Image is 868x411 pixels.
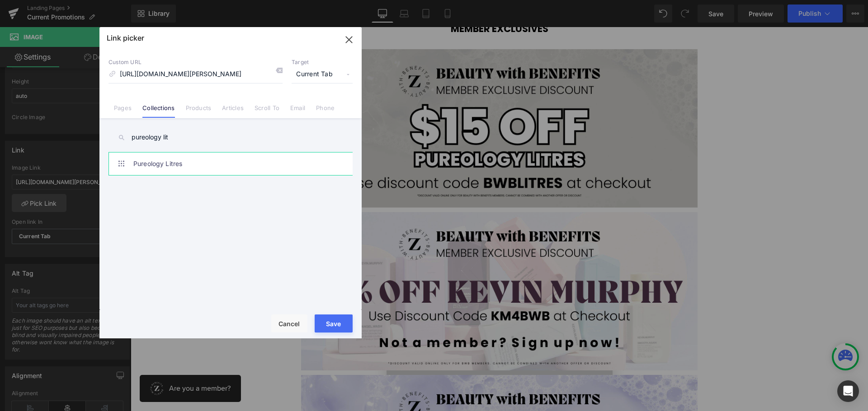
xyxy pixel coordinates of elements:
a: Pages [114,104,132,118]
input: https://gempages.net [108,66,283,83]
a: Pureology Litres [133,152,332,175]
iframe: Button to open loyalty program pop-up [9,348,110,375]
a: Scroll To [255,104,279,118]
a: Products [186,104,212,118]
a: Phone [316,104,335,118]
a: Email [290,104,305,118]
a: Collections [142,104,175,118]
button: Save [315,314,353,332]
p: Target [292,59,353,66]
a: Articles [222,104,244,118]
button: Cancel [271,314,307,332]
input: search ... [108,127,353,148]
span: Current Tab [292,66,353,83]
div: Open Intercom Messenger [837,380,859,402]
p: Custom URL [108,59,283,66]
p: Link picker [107,33,144,42]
